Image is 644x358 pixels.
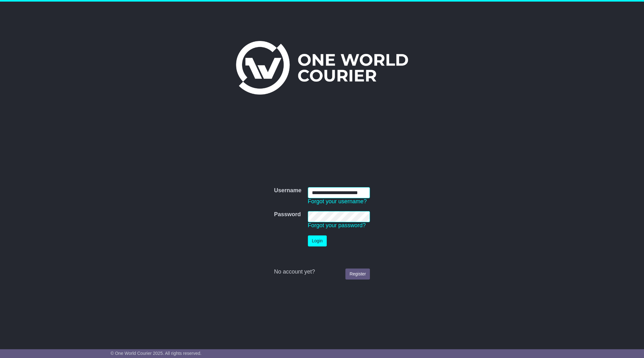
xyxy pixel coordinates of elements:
[345,268,370,280] a: Register
[274,187,302,194] label: Username
[308,235,327,246] button: Login
[308,222,366,228] a: Forgot your password?
[236,41,408,95] img: One World
[274,211,301,218] label: Password
[274,268,370,275] div: No account yet?
[308,198,367,205] a: Forgot your username?
[111,351,202,356] span: © One World Courier 2025. All rights reserved.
